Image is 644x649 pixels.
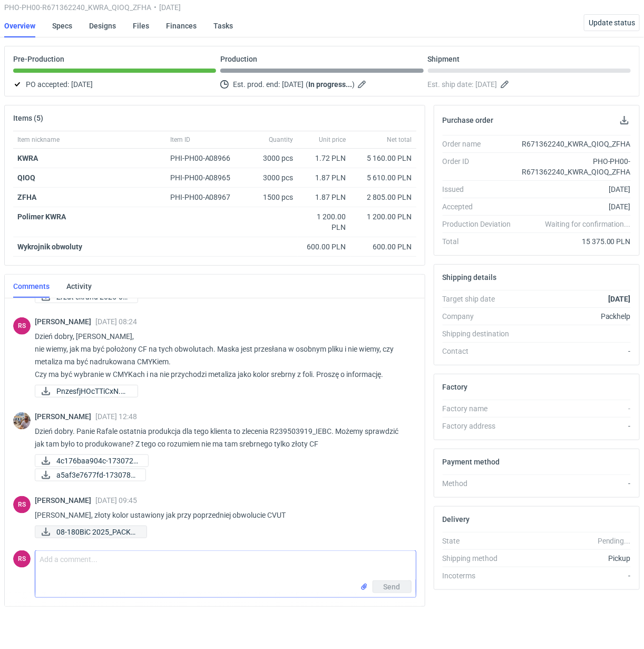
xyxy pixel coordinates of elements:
span: [DATE] [71,78,93,91]
span: a5af3e7677fd-1730789... [56,469,137,481]
h2: Factory [443,383,468,391]
span: Unit price [319,135,346,144]
span: 4c176baa904c-1730728... [56,455,140,467]
figcaption: RS [13,550,31,568]
a: a5af3e7677fd-1730789... [35,469,146,481]
em: Waiting for confirmation... [545,219,631,229]
div: 600.00 PLN [302,241,346,252]
span: [PERSON_NAME] [35,496,95,505]
div: 1 200.00 PLN [355,211,412,222]
div: 3000 pcs [245,168,298,188]
span: Net total [387,135,412,144]
div: - [518,346,631,356]
em: Pending... [598,537,631,545]
a: Designs [89,14,116,37]
div: PO accepted: [13,78,216,91]
div: Factory name [443,403,518,414]
a: PnzesfjHOcTTiCxN.png [35,385,138,398]
button: 08-180BiC 2025_PACKH... [35,526,147,538]
strong: Polimer KWRA [17,212,66,221]
a: Comments [13,275,50,298]
div: Company [443,311,518,322]
strong: Wykrojnik obwoluty [17,243,82,251]
figcaption: RS [13,317,31,335]
div: PHI-PH00-A08967 [170,192,241,202]
span: PnzesfjHOcTTiCxN.png [56,385,129,397]
span: • [154,3,157,12]
button: Download PO [618,114,631,127]
a: Specs [52,14,72,37]
strong: QIOQ [17,173,35,182]
span: [PERSON_NAME] [35,317,95,326]
button: Edit estimated shipping date [500,78,512,91]
button: Edit estimated production end date [357,78,369,91]
p: Dzień dobry. Panie Rafale ostatnia produkcja dla tego klienta to zlecenia R239503919_IEBC. Możemy... [35,425,408,450]
div: [DATE] [518,184,631,195]
h2: Purchase order [443,116,494,124]
div: Target ship date [443,294,518,304]
h2: Items (5) [13,114,43,122]
span: Update status [589,19,635,26]
button: Update status [584,14,640,31]
div: Issued [443,184,518,195]
img: Michał Palasek [13,412,31,430]
div: 1.72 PLN [302,153,346,163]
em: ( [306,80,308,89]
span: 08-180BiC 2025_PACKH... [56,526,138,538]
div: Rafał Stani [13,550,31,568]
a: Activity [66,275,92,298]
div: Order name [443,139,518,149]
div: Pickup [518,553,631,564]
div: a5af3e7677fd-1730789558197.jpg [35,469,140,481]
div: Accepted [443,201,518,212]
div: State [443,536,518,546]
figcaption: RS [13,496,31,514]
div: Shipping destination [443,328,518,339]
a: 4c176baa904c-1730728... [35,454,149,467]
strong: [DATE] [609,295,631,303]
span: Item nickname [17,135,60,144]
strong: KWRA [17,154,38,162]
span: Item ID [170,135,190,144]
div: PHO-PH00-R671362240_KWRA_QIOQ_ZFHA [518,156,631,177]
h2: Delivery [443,515,470,524]
div: 4c176baa904c-1730728864610.jpg [35,454,140,467]
h2: Shipping details [443,273,497,282]
span: Quantity [269,135,294,144]
div: Rafał Stani [13,496,31,514]
p: [PERSON_NAME], złoty kolor ustawiony jak przy poprzedniej obwolucie CVUT [35,509,408,521]
div: 2 805.00 PLN [355,192,412,202]
a: Tasks [213,14,233,37]
strong: In progress... [308,80,352,89]
div: 15 375.00 PLN [518,236,631,247]
a: Overview [4,14,35,37]
div: 5 160.00 PLN [355,153,412,163]
div: Total [443,236,518,247]
span: [DATE] 12:48 [95,412,137,421]
h2: Payment method [443,458,500,466]
div: 3000 pcs [245,149,298,168]
span: Send [384,583,401,590]
div: R671362240_KWRA_QIOQ_ZFHA [518,139,631,149]
span: [DATE] [282,78,304,91]
div: PHI-PH00-A08965 [170,172,241,183]
a: Files [133,14,149,37]
div: PHO-PH00-R671362240_KWRA_QIOQ_ZFHA [DATE] [4,3,529,12]
span: [PERSON_NAME] [35,412,95,421]
div: Est. ship date: [428,78,631,91]
div: - [518,478,631,489]
div: - [518,421,631,431]
div: Factory address [443,421,518,431]
div: Incoterms [443,570,518,581]
div: 1500 pcs [245,188,298,207]
div: 08-180BiC 2025_PACKHELP_310x310x100_obwoluta QIOQ i ZFHA.pdf [35,526,140,538]
div: 600.00 PLN [355,241,412,252]
div: PHI-PH00-A08966 [170,153,241,163]
div: Packhelp [518,311,631,322]
div: Shipping method [443,553,518,564]
div: - [518,403,631,414]
div: Est. prod. end: [220,78,423,91]
div: Production Deviation [443,219,518,229]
